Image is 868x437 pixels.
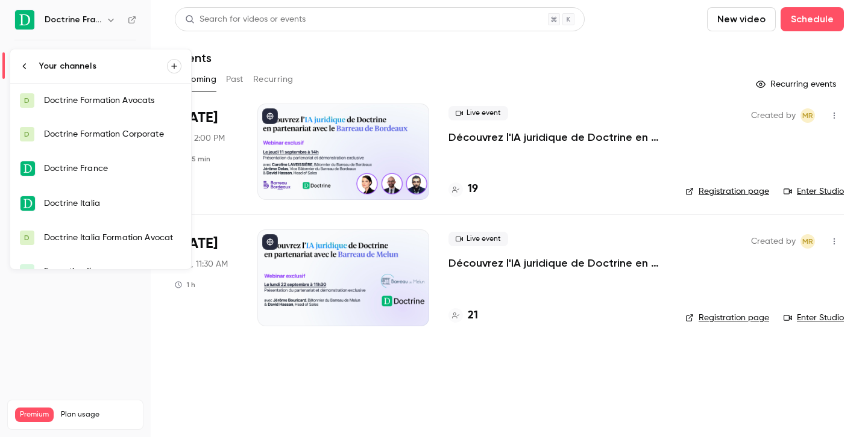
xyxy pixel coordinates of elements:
[44,95,181,107] div: Doctrine Formation Avocats
[44,128,181,140] div: Doctrine Formation Corporate
[24,129,30,140] span: D
[24,95,30,106] span: D
[20,161,35,176] img: Doctrine France
[24,232,30,243] span: D
[44,232,181,244] div: Doctrine Italia Formation Avocat
[25,266,29,277] span: F
[44,265,181,277] div: Formation flow
[39,60,167,72] div: Your channels
[44,197,181,209] div: Doctrine Italia
[20,196,35,211] img: Doctrine Italia
[44,163,181,175] div: Doctrine France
